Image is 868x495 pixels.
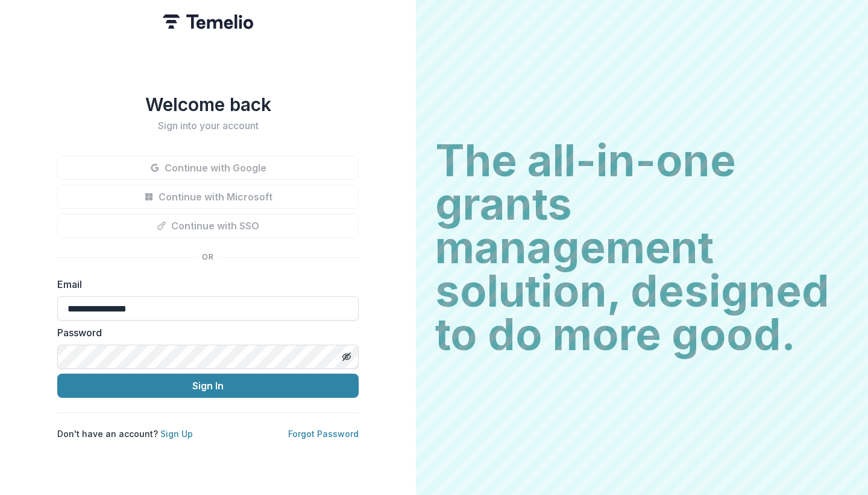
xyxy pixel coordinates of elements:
button: Continue with Google [57,156,359,180]
h2: Sign into your account [57,120,359,132]
label: Password [57,325,351,340]
h1: Welcome back [57,94,359,115]
button: Sign In [57,374,359,398]
a: Forgot Password [288,429,359,439]
label: Email [57,277,351,292]
button: Continue with Microsoft [57,185,359,209]
button: Toggle password visibility [337,347,356,366]
button: Continue with SSO [57,214,359,238]
a: Sign Up [160,429,193,439]
p: Don't have an account? [57,427,193,440]
img: Temelio [163,14,253,29]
